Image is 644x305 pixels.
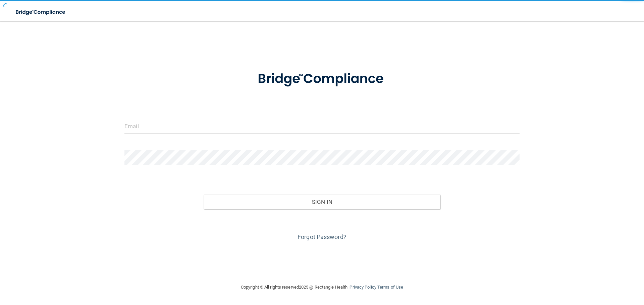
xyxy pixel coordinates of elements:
a: Terms of Use [377,285,403,290]
img: bridge_compliance_login_screen.278c3ca4.svg [244,62,400,96]
img: bridge_compliance_login_screen.278c3ca4.svg [10,5,72,19]
div: Copyright © All rights reserved 2025 @ Rectangle Health | | [200,277,444,298]
a: Forgot Password? [298,233,346,240]
a: Privacy Policy [350,285,376,290]
input: Email [124,119,520,134]
button: Sign In [204,195,441,209]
